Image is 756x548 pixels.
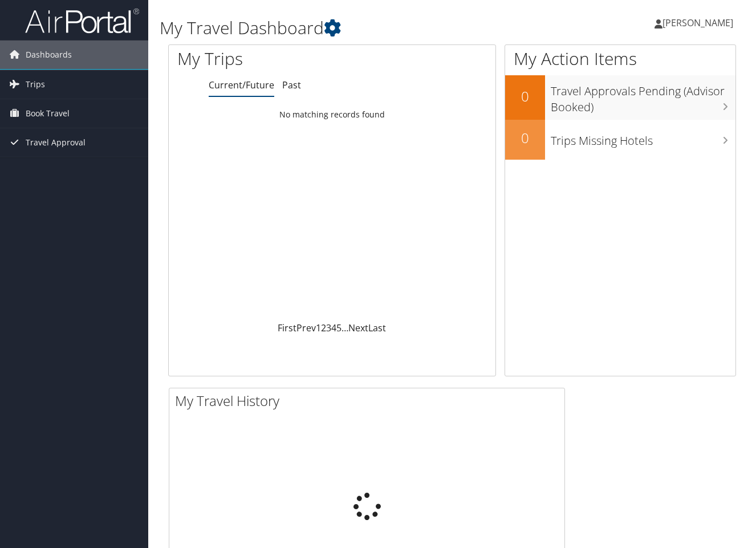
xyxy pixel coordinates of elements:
a: 5 [336,322,342,334]
a: 0Travel Approvals Pending (Advisor Booked) [505,75,735,119]
h3: Travel Approvals Pending (Advisor Booked) [551,78,735,115]
h1: My Action Items [505,47,735,71]
a: Past [282,79,301,91]
h2: 0 [505,128,545,148]
h2: 0 [505,87,545,106]
span: [PERSON_NAME] [662,17,733,29]
a: Prev [296,322,316,334]
span: … [342,322,348,334]
a: First [278,322,296,334]
span: Book Travel [26,99,70,128]
a: [PERSON_NAME] [655,6,745,40]
h1: My Travel Dashboard [160,16,550,40]
a: 3 [326,322,331,334]
img: airportal-logo.png [25,7,139,34]
td: No matching records found [169,104,495,125]
span: Dashboards [26,40,72,69]
h3: Trips Missing Hotels [551,127,735,149]
h2: My Travel History [175,391,564,411]
a: 0Trips Missing Hotels [505,120,735,160]
span: Trips [26,70,45,99]
span: Travel Approval [26,128,86,157]
a: Next [348,322,368,334]
a: Current/Future [209,79,274,91]
a: Last [368,322,386,334]
a: 2 [321,322,326,334]
a: 4 [331,322,336,334]
h1: My Trips [177,47,351,71]
a: 1 [316,322,321,334]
